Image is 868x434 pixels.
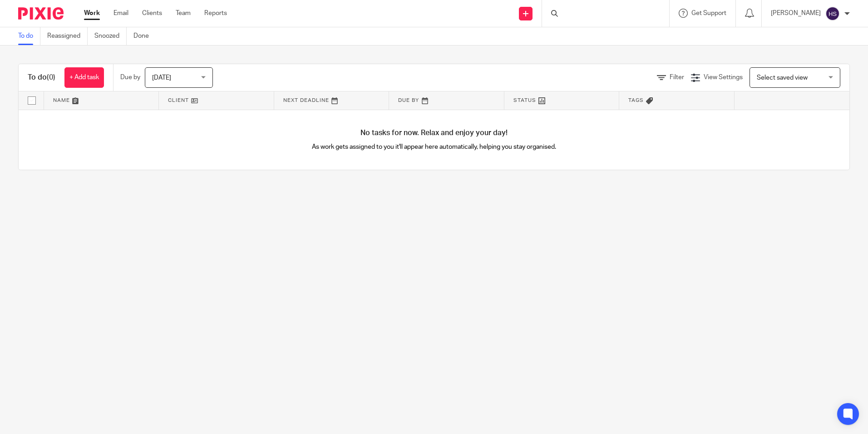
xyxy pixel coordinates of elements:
a: Snoozed [94,27,127,45]
span: Get Support [691,10,726,16]
img: Pixie [18,7,64,20]
a: Done [133,27,156,45]
span: [DATE] [152,75,171,81]
h4: No tasks for now. Relax and enjoy your day! [19,128,849,138]
a: Clients [142,9,162,18]
p: Due by [120,73,140,82]
img: svg%3E [825,6,840,21]
a: Work [84,9,100,18]
a: To do [18,27,40,45]
span: View Settings [704,74,743,81]
span: Filter [670,74,684,81]
a: Reports [204,9,227,18]
p: [PERSON_NAME] [771,9,821,18]
span: (0) [47,74,55,81]
span: Select saved view [757,75,808,81]
span: Tags [628,98,644,103]
h1: To do [28,73,55,82]
a: Email [113,9,128,18]
a: + Add task [64,67,104,88]
a: Reassigned [47,27,88,45]
p: As work gets assigned to you it'll appear here automatically, helping you stay organised. [227,142,642,151]
a: Team [176,9,191,18]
